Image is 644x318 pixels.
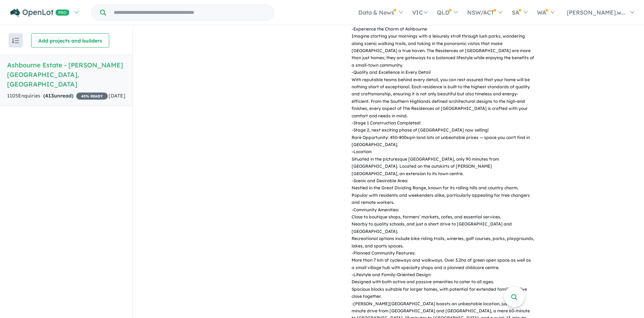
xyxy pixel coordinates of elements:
[107,5,272,20] input: Try estate name, suburb, builder or developer
[352,148,534,177] p: - Location: Situated in the picturesque [GEOGRAPHIC_DATA], only 90 minutes from [GEOGRAPHIC_DATA]...
[7,60,125,89] h5: Ashbourne Estate - [PERSON_NAME][GEOGRAPHIC_DATA] , [GEOGRAPHIC_DATA]
[45,93,54,99] span: 413
[31,33,109,48] button: Add projects and builders
[10,9,69,17] img: Openlot PRO Logo White
[12,38,19,43] img: sort.svg
[352,250,534,271] p: - Planned Community Features: More than 7 km of cycleways and walkways. Over 3.2ha of green open ...
[43,93,73,99] strong: ( unread)
[352,26,534,69] p: - Experience the Charm of Ashbourne Imagine starting your mornings with a leisurely stroll throug...
[108,93,125,99] span: [DATE]
[352,177,534,206] p: - Scenic and Desirable Area: Nestled in the Great Dividing Range, known for its rolling hills and...
[352,69,534,119] p: - Quality and Excellence in Every Detail With reputable teams behind every detail, you can rest a...
[352,206,534,250] p: - Community Amenities: Close to boutique shops, farmers’ markets, cafes, and essential services. ...
[567,9,625,16] span: [PERSON_NAME].w...
[7,92,108,100] div: 1105 Enquir ies
[352,127,534,148] p: - Stage 2, next exciting phase of [GEOGRAPHIC_DATA] now selling! Rare Opportunity: 450-800sqm lan...
[76,93,108,100] span: 45 % READY
[352,119,534,127] p: - Stage 1 Construction Completed!
[352,271,534,300] p: - Lifestyle and Family-Oriented Design: Designed with both active and passive amenities to cater ...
